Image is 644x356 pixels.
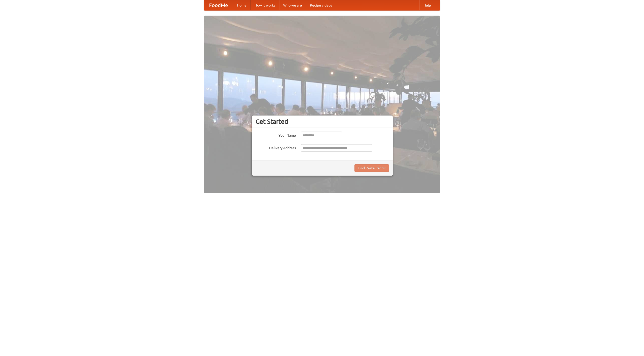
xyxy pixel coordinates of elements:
button: Find Restaurants! [354,164,389,172]
h3: Get Started [256,118,389,125]
a: Home [233,0,251,10]
a: FoodMe [204,0,233,10]
a: How it works [251,0,279,10]
a: Help [419,0,435,10]
a: Recipe videos [306,0,336,10]
label: Your Name [256,132,296,138]
a: Who we are [279,0,306,10]
label: Delivery Address [256,144,296,150]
